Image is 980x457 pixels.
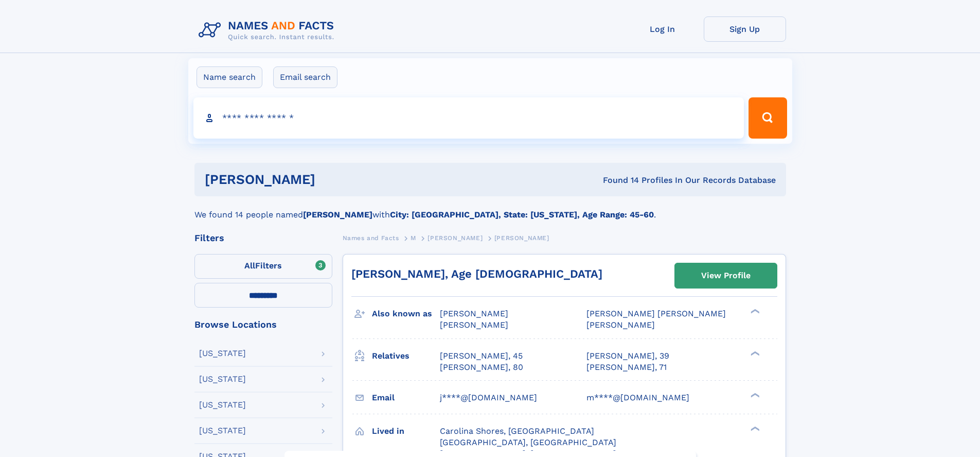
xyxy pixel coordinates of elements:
[440,426,594,436] span: Carolina Shores, [GEOGRAPHIC_DATA]
[440,362,523,373] a: [PERSON_NAME], 80
[390,210,654,219] b: City: [GEOGRAPHIC_DATA], State: [US_STATE], Age Range: 45-60
[197,66,262,88] label: Name search
[372,389,440,407] h3: Email
[748,425,760,432] div: ❯
[372,422,440,440] h3: Lived in
[194,233,332,243] div: Filters
[199,401,246,409] div: [US_STATE]
[351,267,602,280] a: [PERSON_NAME], Age [DEMOGRAPHIC_DATA]
[586,309,726,318] span: [PERSON_NAME] [PERSON_NAME]
[621,16,704,42] a: Log In
[494,234,549,242] span: [PERSON_NAME]
[199,427,246,435] div: [US_STATE]
[440,437,616,447] span: [GEOGRAPHIC_DATA], [GEOGRAPHIC_DATA]
[748,392,760,398] div: ❯
[748,350,760,357] div: ❯
[675,263,777,288] a: View Profile
[199,349,246,358] div: [US_STATE]
[244,261,255,270] span: All
[704,16,786,42] a: Sign Up
[199,375,246,383] div: [US_STATE]
[411,231,416,244] a: M
[749,97,787,139] button: Search Button
[440,350,523,362] a: [PERSON_NAME], 45
[586,362,667,373] a: [PERSON_NAME], 71
[748,308,760,315] div: ❯
[586,350,669,362] a: [PERSON_NAME], 39
[586,320,655,330] span: [PERSON_NAME]
[701,264,751,287] div: View Profile
[411,234,416,242] span: M
[427,231,483,244] a: [PERSON_NAME]
[372,305,440,323] h3: Also known as
[194,16,343,44] img: Logo Names and Facts
[194,254,332,279] label: Filters
[440,309,508,318] span: [PERSON_NAME]
[372,347,440,365] h3: Relatives
[427,234,483,242] span: [PERSON_NAME]
[303,210,372,219] b: [PERSON_NAME]
[194,320,332,329] div: Browse Locations
[205,173,459,186] h1: [PERSON_NAME]
[343,231,399,244] a: Names and Facts
[194,196,786,221] div: We found 14 people named with .
[459,175,776,186] div: Found 14 Profiles In Our Records Database
[440,320,508,330] span: [PERSON_NAME]
[273,66,337,88] label: Email search
[193,97,744,139] input: search input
